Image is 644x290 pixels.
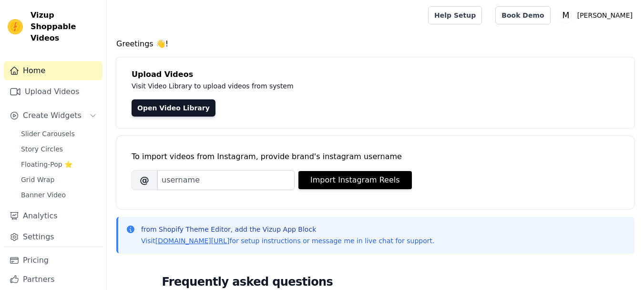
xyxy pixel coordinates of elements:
text: M [562,11,569,20]
p: [PERSON_NAME] [573,7,636,24]
button: Import Instagram Reels [298,171,412,189]
img: Vizup [8,19,23,34]
span: Story Circles [21,144,63,154]
h4: Greetings 👋! [116,38,634,50]
a: Upload Videos [4,82,102,101]
div: To import videos from Instagram, provide brand's instagram username [132,151,619,162]
a: Home [4,61,102,80]
span: Slider Carousels [21,129,75,139]
a: Help Setup [428,6,482,24]
a: Open Video Library [132,99,215,117]
a: [DOMAIN_NAME][URL] [155,237,230,245]
span: Floating-Pop ⭐ [21,160,72,169]
p: Visit Video Library to upload videos from system [132,80,559,92]
input: username [157,170,295,190]
a: Story Circles [15,142,102,156]
span: Create Widgets [23,110,82,121]
a: Settings [4,227,102,247]
span: @ [132,170,157,190]
span: Vizup Shoppable Videos [31,10,99,44]
h4: Upload Videos [132,69,619,80]
span: Banner Video [21,190,66,200]
a: Book Demo [495,6,550,24]
a: Banner Video [15,188,102,202]
a: Slider Carousels [15,127,102,140]
button: M [PERSON_NAME] [558,7,636,24]
button: Create Widgets [4,106,102,125]
a: Floating-Pop ⭐ [15,158,102,171]
a: Pricing [4,251,102,270]
span: Grid Wrap [21,175,54,184]
a: Grid Wrap [15,173,102,186]
a: Analytics [4,206,102,226]
p: from Shopify Theme Editor, add the Vizup App Block [141,225,434,234]
p: Visit for setup instructions or message me in live chat for support. [141,236,434,246]
a: Partners [4,270,102,289]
